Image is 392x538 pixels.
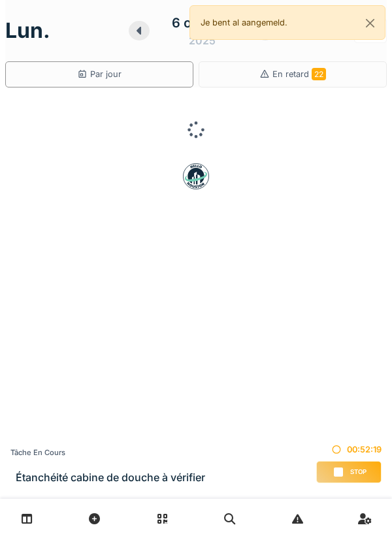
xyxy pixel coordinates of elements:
img: badge-BVDL4wpA.svg [183,163,209,189]
div: 00:52:19 [316,443,382,456]
span: 22 [312,68,326,80]
div: Par jour [77,68,122,80]
span: Stop [350,467,367,477]
div: 2025 [189,33,216,48]
div: Tâche en cours [10,447,205,458]
div: Je bent al aangemeld. [189,5,385,40]
button: Close [355,6,385,40]
div: 6 octobre [172,13,233,33]
span: En retard [272,69,326,79]
h3: Étanchéité cabine de douche à vérifier [16,471,205,484]
h1: lun. [5,18,50,43]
